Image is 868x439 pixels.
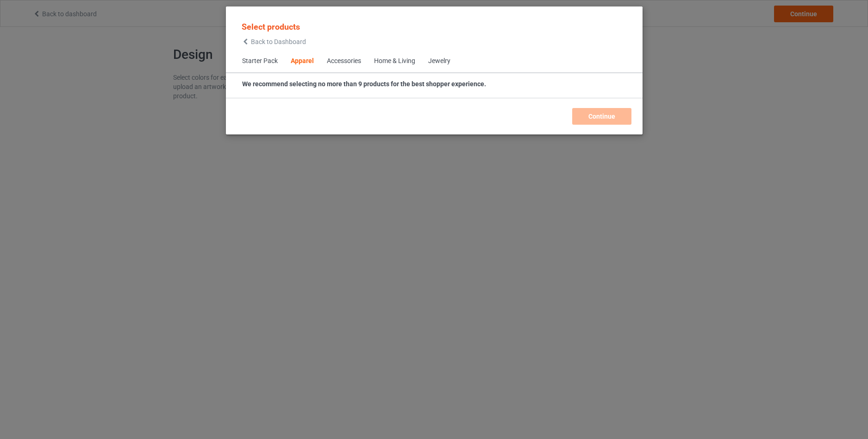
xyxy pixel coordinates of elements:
div: Apparel [291,57,314,66]
div: Jewelry [428,57,450,66]
span: Select products [242,22,300,32]
div: Accessories [327,57,361,66]
span: Starter Pack [236,50,284,72]
span: Back to Dashboard [251,38,306,45]
div: Home & Living [374,57,415,66]
strong: We recommend selecting no more than 9 products for the best shopper experience. [242,80,486,88]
